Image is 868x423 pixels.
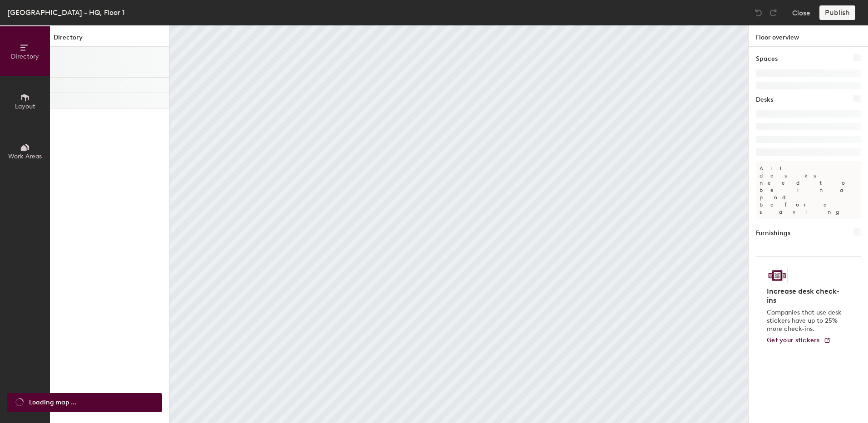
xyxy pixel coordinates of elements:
[170,25,748,423] canvas: Map
[767,309,844,333] p: Companies that use desk stickers have up to 25% more check-ins.
[50,33,169,47] h1: Directory
[7,7,125,18] div: [GEOGRAPHIC_DATA] - HQ, Floor 1
[756,228,790,238] h1: Furnishings
[29,398,76,408] span: Loading map ...
[8,152,42,160] span: Work Areas
[756,95,773,105] h1: Desks
[769,8,778,17] img: Redo
[756,161,861,219] p: All desks need to be in a pod before saving
[11,53,39,60] span: Directory
[749,25,868,47] h1: Floor overview
[767,268,788,283] img: Sticker logo
[792,5,810,20] button: Close
[767,337,831,344] a: Get your stickers
[15,103,35,110] span: Layout
[754,8,763,17] img: Undo
[767,287,844,305] h4: Increase desk check-ins
[767,336,820,344] span: Get your stickers
[756,54,778,64] h1: Spaces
